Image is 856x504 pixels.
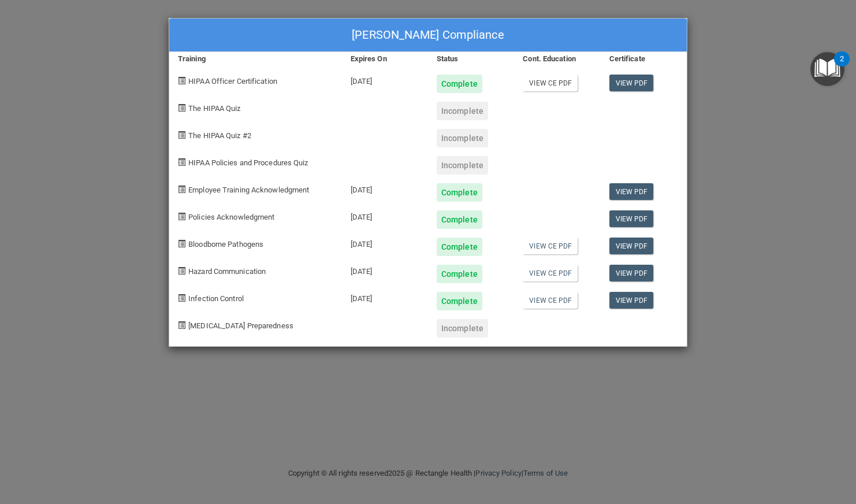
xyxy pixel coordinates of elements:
[188,104,240,113] span: The HIPAA Quiz
[188,294,244,303] span: Infection Control
[810,52,844,86] button: Open Resource Center, 2 new notifications
[188,213,274,221] span: Policies Acknowledgment
[840,59,844,74] div: 2
[437,183,482,202] div: Complete
[437,75,482,93] div: Complete
[342,283,428,310] div: [DATE]
[437,210,482,229] div: Complete
[188,240,263,249] span: Bloodborne Pathogens
[437,156,488,175] div: Incomplete
[342,202,428,229] div: [DATE]
[342,256,428,283] div: [DATE]
[523,238,578,254] a: View CE PDF
[437,292,482,310] div: Complete
[514,52,600,66] div: Cont. Education
[169,18,687,52] div: [PERSON_NAME] Compliance
[342,52,428,66] div: Expires On
[609,292,654,309] a: View PDF
[188,186,309,194] span: Employee Training Acknowledgment
[342,175,428,202] div: [DATE]
[342,66,428,93] div: [DATE]
[188,267,266,276] span: Hazard Communication
[188,321,293,330] span: [MEDICAL_DATA] Preparedness
[523,75,578,91] a: View CE PDF
[609,210,654,227] a: View PDF
[523,265,578,281] a: View CE PDF
[609,183,654,200] a: View PDF
[523,292,578,309] a: View CE PDF
[342,229,428,256] div: [DATE]
[188,158,308,167] span: HIPAA Policies and Procedures Quiz
[609,265,654,281] a: View PDF
[437,319,488,338] div: Incomplete
[609,75,654,91] a: View PDF
[609,238,654,254] a: View PDF
[188,131,251,140] span: The HIPAA Quiz #2
[437,102,488,120] div: Incomplete
[437,265,482,283] div: Complete
[169,52,342,66] div: Training
[437,238,482,256] div: Complete
[437,129,488,147] div: Incomplete
[601,52,687,66] div: Certificate
[428,52,514,66] div: Status
[188,77,277,86] span: HIPAA Officer Certification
